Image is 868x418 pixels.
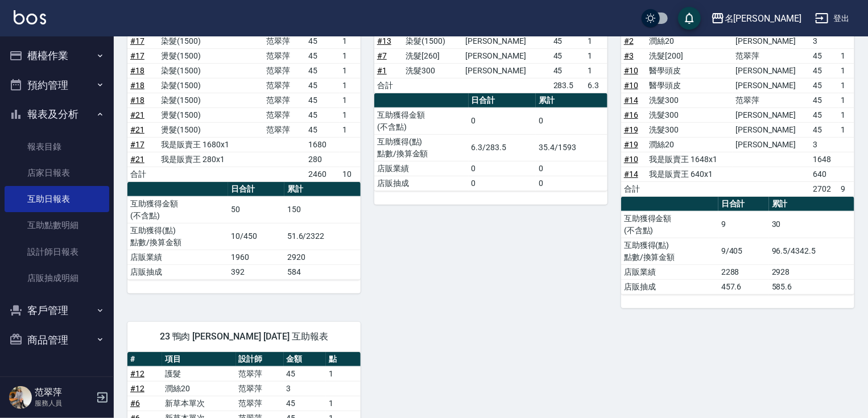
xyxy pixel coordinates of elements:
td: 范翠萍 [733,48,811,63]
td: 染髮(1500) [403,34,462,48]
td: 潤絲20 [646,34,733,48]
span: 23 鴨肉 [PERSON_NAME] [DATE] 互助報表 [141,331,347,342]
td: 50 [228,196,284,223]
a: 店家日報表 [5,160,109,186]
td: [PERSON_NAME] [463,63,551,78]
td: 合計 [374,78,403,93]
td: 1 [340,93,361,107]
td: 45 [284,396,326,411]
td: 392 [228,264,284,279]
td: 范翠萍 [236,396,284,411]
td: 45 [305,93,340,107]
td: 范翠萍 [263,63,305,78]
td: 洗髮300 [646,93,733,107]
td: 染髮(1500) [158,34,263,48]
td: 店販抽成 [621,279,718,294]
td: 3 [811,34,838,48]
td: 1 [326,366,361,381]
td: 1 [838,122,854,137]
td: 3 [284,381,326,396]
a: #3 [624,51,634,60]
td: [PERSON_NAME] [733,78,811,93]
td: 640 [811,167,838,181]
td: 潤絲20 [162,381,235,396]
th: 金額 [284,352,326,367]
td: 范翠萍 [263,78,305,93]
th: 日合計 [718,197,769,212]
div: 名[PERSON_NAME] [725,11,801,26]
td: 45 [284,366,326,381]
td: 585.6 [769,279,854,294]
td: 45 [551,48,585,63]
td: 0 [469,107,536,134]
td: [PERSON_NAME] [733,137,811,152]
a: #18 [130,66,144,75]
td: 燙髮(1500) [158,48,263,63]
td: 51.6/2322 [284,223,361,250]
td: 我是販賣王 1648x1 [646,152,733,167]
button: 客戶管理 [5,296,109,325]
td: 9 [838,181,854,196]
td: 1680 [305,137,340,152]
td: 2920 [284,250,361,264]
td: 1 [838,93,854,107]
td: 6.3 [585,78,607,93]
td: 1 [340,122,361,137]
td: 我是販賣王 280x1 [158,152,263,167]
td: 2460 [305,167,340,181]
td: 45 [305,34,340,48]
a: #14 [624,169,638,179]
td: 醫學頭皮 [646,63,733,78]
td: 店販抽成 [127,264,228,279]
td: 范翠萍 [263,107,305,122]
td: 0 [469,161,536,176]
a: #17 [130,140,144,149]
td: 1 [326,396,361,411]
td: 互助獲得(點) 點數/換算金額 [374,134,469,161]
a: #21 [130,125,144,134]
td: 1 [838,63,854,78]
td: 584 [284,264,361,279]
td: 洗髮300 [403,63,462,78]
td: 0 [536,161,607,176]
td: 0 [536,176,607,191]
td: 1 [585,48,607,63]
td: 洗髮[260] [403,48,462,63]
td: 燙髮(1500) [158,122,263,137]
td: 店販業績 [127,250,228,264]
a: #6 [130,399,140,408]
td: 互助獲得(點) 點數/換算金額 [621,238,718,264]
td: 合計 [621,181,646,196]
a: 設計師日報表 [5,239,109,265]
td: 范翠萍 [263,34,305,48]
th: 設計師 [236,352,284,367]
td: 45 [811,93,838,107]
a: #2 [624,36,634,45]
td: 1 [340,48,361,63]
td: 范翠萍 [733,93,811,107]
a: #21 [130,155,144,164]
td: 新草本單次 [162,396,235,411]
td: [PERSON_NAME] [733,34,811,48]
td: 457.6 [718,279,769,294]
td: 1960 [228,250,284,264]
button: save [678,7,701,30]
td: 店販抽成 [374,176,469,191]
td: 燙髮(1500) [158,107,263,122]
td: [PERSON_NAME] [733,107,811,122]
td: 范翠萍 [236,366,284,381]
td: 2928 [769,264,854,279]
p: 服務人員 [35,398,93,408]
td: 洗髮300 [646,107,733,122]
td: 0 [536,107,607,134]
td: 1 [838,48,854,63]
img: Logo [14,10,46,24]
th: 累計 [284,182,361,197]
a: #10 [624,66,638,75]
td: 45 [305,78,340,93]
a: #18 [130,81,144,90]
a: #17 [130,51,144,60]
td: 1 [340,107,361,122]
td: 店販業績 [374,161,469,176]
td: 150 [284,196,361,223]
